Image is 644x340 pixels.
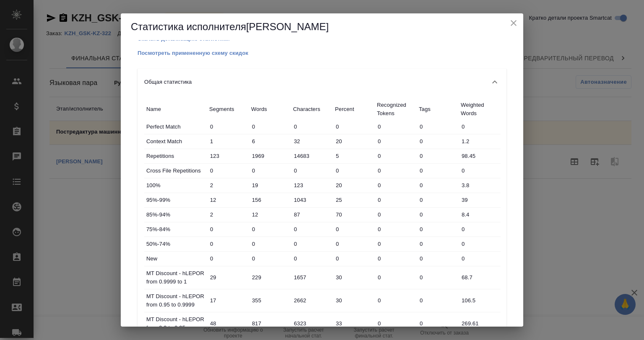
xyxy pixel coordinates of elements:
p: Characters [293,105,331,113]
p: 95%-99% [146,196,205,204]
input: ✎ Введи что-нибудь [459,317,501,330]
input: ✎ Введи что-нибудь [249,317,291,330]
p: Percent [335,105,373,113]
input: ✎ Введи что-нибудь [249,294,291,307]
input: ✎ Введи что-нибудь [333,317,375,330]
input: ✎ Введи что-нибудь [207,294,249,307]
input: ✎ Введи что-нибудь [333,252,375,265]
input: ✎ Введи что-нибудь [291,135,333,147]
input: ✎ Введи что-нибудь [333,238,375,250]
p: Общая статистика [144,78,192,86]
input: ✎ Введи что-нибудь [417,121,459,133]
input: ✎ Введи что-нибудь [249,238,291,250]
p: 50%-74% [146,240,205,248]
p: Tags [419,105,457,113]
input: ✎ Введи что-нибудь [375,121,417,133]
input: ✎ Введи что-нибудь [249,150,291,162]
input: ✎ Введи что-нибудь [459,238,501,250]
p: MT Discount - hLEPOR from 0.9 to 0.95 [146,315,205,332]
p: 85%-94% [146,211,205,219]
input: ✎ Введи что-нибудь [417,271,459,283]
input: ✎ Введи что-нибудь [375,317,417,330]
input: ✎ Введи что-нибудь [375,179,417,191]
p: Context Match [146,137,205,146]
input: ✎ Введи что-нибудь [291,223,333,235]
p: Скачать детализацию статистики [138,36,230,42]
input: ✎ Введи что-нибудь [375,209,417,221]
input: ✎ Введи что-нибудь [417,252,459,265]
button: close [507,17,520,29]
input: ✎ Введи что-нибудь [207,179,249,191]
input: ✎ Введи что-нибудь [333,194,375,206]
input: ✎ Введи что-нибудь [207,223,249,235]
input: ✎ Введи что-нибудь [333,121,375,133]
input: ✎ Введи что-нибудь [207,252,249,265]
p: 75%-84% [146,225,205,234]
input: ✎ Введи что-нибудь [207,271,249,283]
p: New [146,255,205,263]
div: Общая статистика [138,69,506,95]
input: ✎ Введи что-нибудь [207,165,249,177]
input: ✎ Введи что-нибудь [417,238,459,250]
input: ✎ Введи что-нибудь [207,194,249,206]
p: MT Discount - hLEPOR from 0.9999 to 1 [146,269,205,286]
input: ✎ Введи что-нибудь [291,294,333,307]
input: ✎ Введи что-нибудь [249,135,291,147]
input: ✎ Введи что-нибудь [417,194,459,206]
input: ✎ Введи что-нибудь [291,165,333,177]
p: Recognized Tokens [377,101,415,118]
h5: Статистика исполнителя [PERSON_NAME] [131,20,513,33]
input: ✎ Введи что-нибудь [417,223,459,235]
p: Cross File Repetitions [146,167,205,175]
input: ✎ Введи что-нибудь [459,294,501,307]
input: ✎ Введи что-нибудь [291,121,333,133]
input: ✎ Введи что-нибудь [249,194,291,206]
input: ✎ Введи что-нибудь [249,179,291,191]
input: ✎ Введи что-нибудь [417,150,459,162]
input: ✎ Введи что-нибудь [333,271,375,283]
a: Посмотреть примененную схему скидок [138,49,248,56]
input: ✎ Введи что-нибудь [207,135,249,147]
input: ✎ Введи что-нибудь [291,252,333,265]
input: ✎ Введи что-нибудь [459,165,501,177]
p: Segments [209,105,247,113]
input: ✎ Введи что-нибудь [291,317,333,330]
input: ✎ Введи что-нибудь [333,150,375,162]
input: ✎ Введи что-нибудь [249,223,291,235]
input: ✎ Введи что-нибудь [291,238,333,250]
input: ✎ Введи что-нибудь [333,165,375,177]
input: ✎ Введи что-нибудь [207,317,249,330]
input: ✎ Введи что-нибудь [291,150,333,162]
input: ✎ Введи что-нибудь [291,179,333,191]
input: ✎ Введи что-нибудь [249,271,291,283]
p: Words [251,105,289,113]
p: 100% [146,181,205,190]
input: ✎ Введи что-нибудь [333,294,375,307]
input: ✎ Введи что-нибудь [459,223,501,235]
input: ✎ Введи что-нибудь [333,209,375,221]
input: ✎ Введи что-нибудь [375,223,417,235]
input: ✎ Введи что-нибудь [375,135,417,147]
input: ✎ Введи что-нибудь [375,165,417,177]
input: ✎ Введи что-нибудь [375,252,417,265]
input: ✎ Введи что-нибудь [459,209,501,221]
input: ✎ Введи что-нибудь [417,209,459,221]
input: ✎ Введи что-нибудь [207,209,249,221]
input: ✎ Введи что-нибудь [333,179,375,191]
p: Name [146,105,205,113]
input: ✎ Введи что-нибудь [417,294,459,307]
input: ✎ Введи что-нибудь [459,252,501,265]
p: Perfect Match [146,123,205,131]
input: ✎ Введи что-нибудь [459,179,501,191]
input: ✎ Введи что-нибудь [249,165,291,177]
p: Посмотреть примененную схему скидок [138,50,248,56]
input: ✎ Введи что-нибудь [459,271,501,283]
input: ✎ Введи что-нибудь [333,135,375,147]
input: ✎ Введи что-нибудь [459,194,501,206]
input: ✎ Введи что-нибудь [459,150,501,162]
input: ✎ Введи что-нибудь [249,209,291,221]
input: ✎ Введи что-нибудь [459,135,501,147]
input: ✎ Введи что-нибудь [291,209,333,221]
input: ✎ Введи что-нибудь [291,194,333,206]
input: ✎ Введи что-нибудь [459,121,501,133]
